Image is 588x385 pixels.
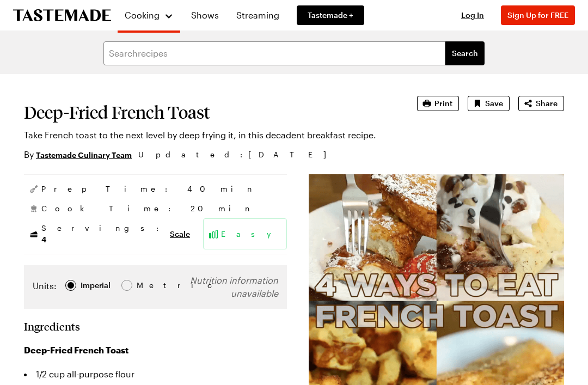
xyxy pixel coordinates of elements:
a: Tastemade + [297,5,364,25]
button: Scale [170,229,190,240]
span: Easy [221,229,282,240]
a: Tastemade Culinary Team [36,149,132,161]
button: Log In [451,10,494,21]
span: Save [485,98,503,109]
button: filters [445,41,485,65]
button: Cooking [124,4,174,26]
div: Imperial Metric [33,279,160,295]
span: Sign Up for FREE [507,10,568,20]
span: Cooking [125,10,160,20]
span: 4 [41,234,46,244]
span: Search [452,48,478,59]
div: Metric [137,279,160,291]
h3: Deep-Fried French Toast [24,344,287,357]
span: Tastemade + [308,10,353,21]
a: To Tastemade Home Page [13,9,111,22]
span: Nutrition information unavailable [190,275,278,298]
button: Sign Up for FREE [501,5,575,25]
button: Save recipe [468,96,510,111]
p: By [24,148,132,161]
span: Servings: [41,223,164,245]
p: Take French toast to the next level by deep frying it, in this decadent breakfast recipe. [24,129,387,142]
span: Log In [461,10,484,20]
button: Print [417,96,459,111]
span: Imperial [81,279,112,291]
span: Updated : [DATE] [138,149,337,161]
span: Prep Time: 40 min [41,184,256,194]
span: Cook Time: 20 min [41,203,254,214]
span: Print [434,98,452,109]
label: Units: [33,279,57,292]
button: Share [518,96,564,111]
span: Metric [137,279,161,291]
span: Share [536,98,558,109]
li: 1/2 cup all-purpose flour [24,365,287,383]
h2: Ingredients [24,320,80,333]
div: Imperial [81,279,111,291]
h1: Deep-Fried French Toast [24,102,387,122]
